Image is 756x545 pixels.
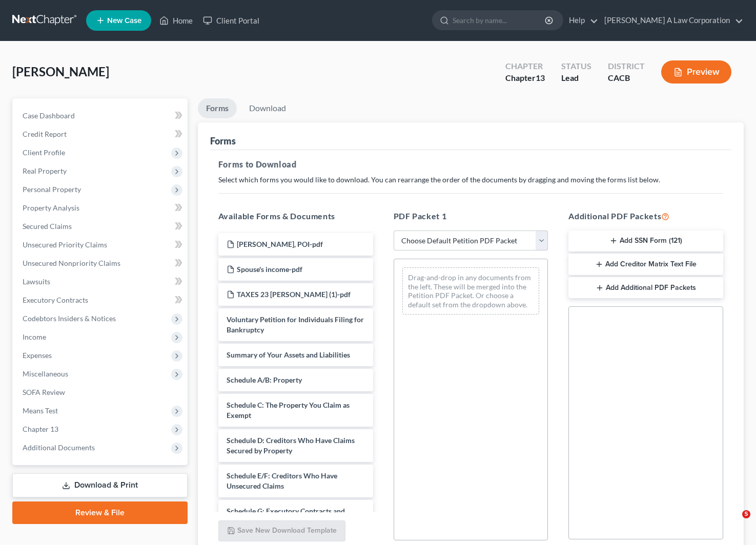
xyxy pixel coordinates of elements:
[154,11,198,30] a: Home
[23,332,46,341] span: Income
[14,383,188,402] a: SOFA Review
[237,240,323,248] span: [PERSON_NAME], POI-pdf
[23,388,65,396] span: SOFA Review
[23,443,95,452] span: Additional Documents
[210,135,236,147] div: Forms
[608,72,645,84] div: CACB
[23,203,79,212] span: Property Analysis
[23,351,52,360] span: Expenses
[14,199,188,217] a: Property Analysis
[561,72,591,84] div: Lead
[23,130,67,138] span: Credit Report
[23,277,50,286] span: Lawsuits
[564,11,598,30] a: Help
[23,240,107,249] span: Unsecured Priority Claims
[218,210,373,222] h5: Available Forms & Documents
[568,210,723,222] h5: Additional PDF Packets
[23,148,65,157] span: Client Profile
[23,369,68,378] span: Miscellaneous
[14,125,188,143] a: Credit Report
[568,254,723,275] button: Add Creditor Matrix Text File
[661,60,731,83] button: Preview
[394,210,548,222] h5: PDF Packet 1
[12,64,109,79] span: [PERSON_NAME]
[23,111,75,120] span: Case Dashboard
[23,296,88,304] span: Executory Contracts
[227,350,350,359] span: Summary of Your Assets and Liabilities
[198,98,237,118] a: Forms
[23,166,67,175] span: Real Property
[23,406,58,415] span: Means Test
[14,236,188,254] a: Unsecured Priority Claims
[227,471,337,490] span: Schedule E/F: Creditors Who Have Unsecured Claims
[14,254,188,272] a: Unsecured Nonpriority Claims
[14,272,188,291] a: Lawsuits
[227,436,355,455] span: Schedule D: Creditors Who Have Claims Secured by Property
[23,185,81,194] span: Personal Property
[568,230,723,252] button: Add SSN Form (121)
[599,11,743,30] a: [PERSON_NAME] A Law Corporation
[561,60,591,72] div: Status
[23,222,72,230] span: Secured Claims
[505,60,545,72] div: Chapter
[237,290,351,299] span: TAXES 23 [PERSON_NAME] (1)-pdf
[218,158,723,171] h5: Forms to Download
[227,315,364,334] span: Voluntary Petition for Individuals Filing for Bankruptcy
[14,291,188,309] a: Executory Contracts
[218,175,723,185] p: Select which forms you would like to download. You can rearrange the order of the documents by dr...
[23,425,58,433] span: Chapter 13
[402,267,540,315] div: Drag-and-drop in any documents from the left. These will be merged into the Petition PDF Packet. ...
[14,217,188,236] a: Secured Claims
[12,501,188,524] a: Review & File
[23,259,120,267] span: Unsecured Nonpriority Claims
[227,401,350,420] span: Schedule C: The Property You Claim as Exempt
[721,510,746,535] iframe: Intercom live chat
[505,72,545,84] div: Chapter
[568,277,723,299] button: Add Additional PDF Packets
[227,507,345,526] span: Schedule G: Executory Contracts and Unexpired Leases
[453,11,546,30] input: Search by name...
[107,17,141,25] span: New Case
[536,73,545,82] span: 13
[227,375,302,384] span: Schedule A/B: Property
[23,314,116,323] span: Codebtors Insiders & Notices
[218,520,345,542] button: Save New Download Template
[14,107,188,125] a: Case Dashboard
[742,510,750,518] span: 5
[241,98,294,118] a: Download
[608,60,645,72] div: District
[12,473,188,497] a: Download & Print
[237,265,302,274] span: Spouse's income-pdf
[198,11,264,30] a: Client Portal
